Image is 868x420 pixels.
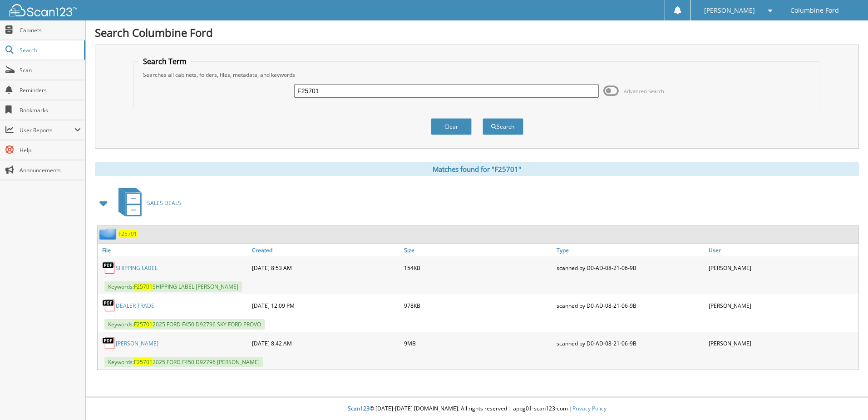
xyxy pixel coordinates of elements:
a: F25701 [118,230,137,238]
legend: Search Term [138,56,191,66]
div: [DATE] 8:42 AM [250,334,402,352]
div: scanned by D0-AD-08-21-06-9B [554,296,706,315]
img: PDF.png [102,261,116,275]
div: 978KB [402,296,554,315]
div: [PERSON_NAME] [706,334,858,352]
span: [PERSON_NAME] [704,8,755,13]
img: scan123-logo-white.svg [9,4,77,16]
img: PDF.png [102,299,116,312]
div: Searches all cabinets, folders, files, metadata, and keywords [138,71,815,79]
span: Announcements [20,166,81,174]
span: Keywords: 2025 FORD F450 D92796 [PERSON_NAME] [104,357,263,367]
div: 9MB [402,334,554,352]
span: F25701 [134,283,153,290]
div: [PERSON_NAME] [706,296,858,315]
a: Size [402,244,554,256]
a: Privacy Policy [572,405,607,412]
a: User [706,244,858,256]
div: [DATE] 8:53 AM [250,259,402,277]
button: Search [483,118,523,135]
div: scanned by D0-AD-08-21-06-9B [554,334,706,352]
span: Scan123 [348,405,370,412]
button: Clear [431,118,472,135]
span: Reminders [20,86,81,94]
div: 154KB [402,259,554,277]
h1: Search Columbine Ford [95,25,859,40]
span: Scan [20,66,81,74]
span: SALES DEALS [147,199,181,207]
a: [PERSON_NAME] [116,340,158,347]
a: DEALER TRADE [116,302,154,310]
span: Keywords: SHIPPING LABEL [PERSON_NAME] [104,281,242,292]
div: scanned by D0-AD-08-21-06-9B [554,259,706,277]
div: Matches found for "F25701" [95,162,859,176]
span: F25701 [134,320,153,328]
a: SALES DEALS [113,185,181,221]
a: File [98,244,250,256]
span: Columbine Ford [790,8,839,13]
div: © [DATE]-[DATE] [DOMAIN_NAME]. All rights reserved | appg01-scan123-com | [86,398,868,420]
a: Type [554,244,706,256]
div: [PERSON_NAME] [706,259,858,277]
span: User Reports [20,126,74,134]
a: Created [250,244,402,256]
span: Advanced Search [624,88,664,95]
span: Cabinets [20,26,81,34]
div: [DATE] 12:09 PM [250,296,402,315]
span: Keywords: 2025 FORD F450 D92796 SKY FORD PROVO [104,319,265,330]
span: Help [20,146,81,154]
a: SHIPPING LABEL [116,264,158,272]
img: folder2.png [99,228,118,240]
span: Bookmarks [20,106,81,114]
span: Search [20,46,79,54]
span: F25701 [134,358,153,366]
img: PDF.png [102,336,116,350]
